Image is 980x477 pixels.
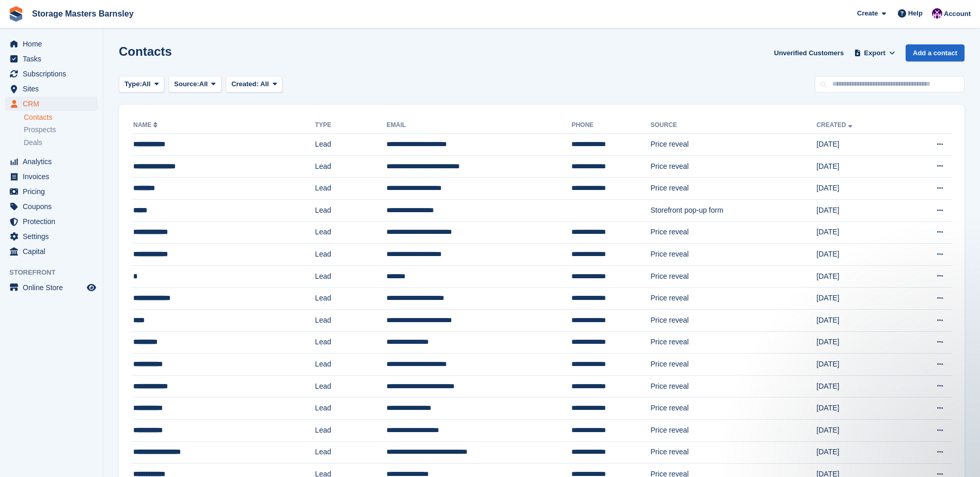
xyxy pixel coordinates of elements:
td: Lead [315,265,386,288]
td: Lead [315,155,386,178]
span: Help [908,8,923,19]
span: Account [944,9,971,19]
a: menu [5,199,98,214]
td: Lead [315,375,386,397]
td: [DATE] [817,221,903,244]
th: Type [315,117,386,134]
td: Lead [315,178,386,200]
td: Lead [315,441,386,464]
span: All [199,79,208,89]
td: Lead [315,199,386,221]
span: Pricing [23,184,85,199]
button: Export [852,44,897,61]
span: Online Store [23,280,85,295]
th: Email [386,117,571,134]
span: Source: [174,79,199,89]
a: menu [5,184,98,199]
a: menu [5,214,98,229]
a: Contacts [24,113,98,122]
a: Prospects [24,124,98,135]
td: Price reveal [650,331,816,354]
span: Capital [23,244,85,259]
td: Price reveal [650,288,816,310]
a: menu [5,67,98,81]
td: Price reveal [650,265,816,288]
td: [DATE] [817,288,903,310]
td: [DATE] [817,265,903,288]
td: Lead [315,244,386,266]
a: menu [5,82,98,96]
th: Phone [571,117,650,134]
td: Storefront pop-up form [650,199,816,221]
td: [DATE] [817,375,903,397]
td: Price reveal [650,354,816,376]
td: Price reveal [650,178,816,200]
a: menu [5,97,98,111]
span: Coupons [23,199,85,214]
td: Price reveal [650,419,816,441]
span: Tasks [23,52,85,66]
button: Type: All [119,76,164,93]
span: CRM [23,97,85,111]
span: All [142,79,151,89]
a: menu [5,154,98,169]
a: menu [5,169,98,184]
span: Home [23,37,85,51]
td: Price reveal [650,397,816,420]
a: Deals [24,137,98,148]
h1: Contacts [119,44,172,58]
td: Price reveal [650,375,816,397]
a: menu [5,37,98,51]
td: Lead [315,397,386,420]
td: [DATE] [817,199,903,221]
span: Created: [231,80,259,88]
img: Louise Masters [932,8,942,19]
span: Type: [125,79,142,89]
a: Unverified Customers [770,44,848,61]
td: Lead [315,309,386,331]
td: Lead [315,331,386,354]
td: [DATE] [817,397,903,420]
td: Lead [315,354,386,376]
td: [DATE] [817,419,903,441]
span: Subscriptions [23,67,85,81]
button: Created: All [226,76,283,93]
span: All [260,80,269,88]
td: [DATE] [817,331,903,354]
td: Lead [315,221,386,244]
a: Name [133,121,160,129]
span: Analytics [23,154,85,169]
td: [DATE] [817,244,903,266]
button: Source: All [168,76,222,93]
td: Lead [315,419,386,441]
span: Settings [23,229,85,244]
td: Price reveal [650,441,816,464]
span: Export [864,48,885,58]
a: menu [5,280,98,295]
td: [DATE] [817,134,903,156]
td: [DATE] [817,309,903,331]
a: menu [5,244,98,259]
img: stora-icon-8386f47178a22dfd0bd8f6a31ec36ba5ce8667c1dd55bd0f319d3a0aa187defe.svg [8,6,24,22]
a: menu [5,52,98,66]
span: Prospects [24,125,56,135]
td: [DATE] [817,441,903,464]
a: Storage Masters Barnsley [28,5,138,22]
a: Add a contact [906,44,965,61]
span: Create [857,8,878,19]
td: Price reveal [650,134,816,156]
td: Price reveal [650,221,816,244]
td: [DATE] [817,178,903,200]
td: Lead [315,134,386,156]
th: Source [650,117,816,134]
a: Preview store [85,281,98,294]
td: [DATE] [817,354,903,376]
td: Lead [315,288,386,310]
a: menu [5,229,98,244]
span: Storefront [9,267,103,278]
span: Sites [23,82,85,96]
td: Price reveal [650,244,816,266]
td: Price reveal [650,309,816,331]
a: Created [817,121,854,129]
span: Protection [23,214,85,229]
